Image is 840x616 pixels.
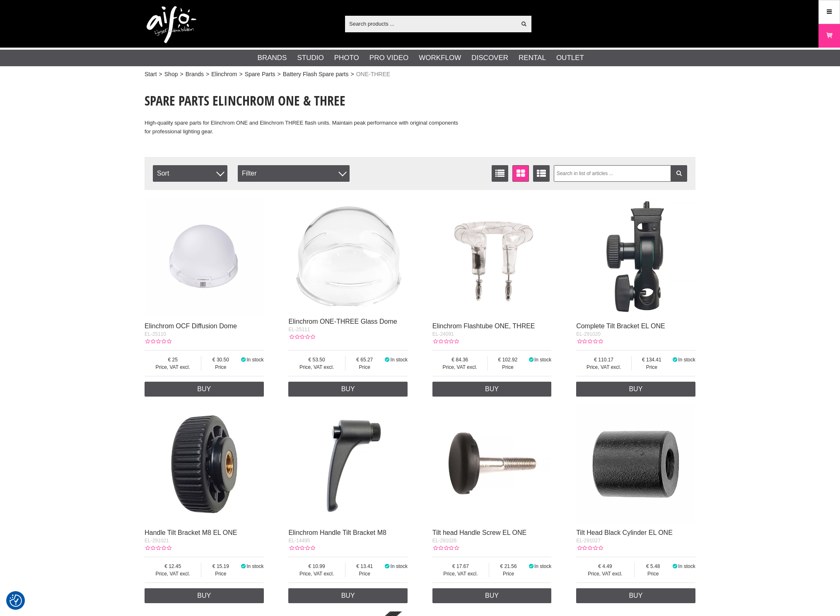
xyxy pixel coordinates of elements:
a: Complete Tilt Bracket EL ONE [576,322,665,330]
a: Filter [671,165,687,182]
span: 25 [145,356,201,363]
div: Customer rating: 0 [288,333,315,341]
i: In stock [672,563,678,569]
a: Start [145,70,157,79]
a: Tilt head Handle Screw EL ONE [432,529,526,536]
span: > [206,70,209,79]
span: > [351,70,354,79]
span: 21.56 [489,563,528,570]
a: Pro Video [369,53,408,63]
img: Elinchrom OCF Diffusion Dome [145,198,264,318]
a: Elinchrom ONE-THREE Glass Dome [288,318,397,325]
img: Elinchrom Handle Tilt Bracket M8 [288,405,408,524]
a: Spare Parts [245,70,275,79]
img: Revisit consent button [10,594,22,607]
h1: Spare Parts Elinchrom ONE & THREE [145,91,463,110]
a: Buy [432,588,552,603]
span: Price, VAT excl. [576,570,634,577]
span: In stock [678,357,695,363]
i: In stock [240,563,246,569]
a: Buy [145,588,264,603]
span: Price, VAT excl. [145,363,201,371]
a: Outlet [556,53,584,63]
span: EL-14495 [288,538,310,544]
span: Price, VAT excl. [145,570,201,577]
a: Elinchrom [211,70,237,79]
span: 5.48 [635,563,672,570]
span: EL-291026 [432,538,457,544]
span: Price, VAT excl. [432,363,488,371]
div: Customer rating: 0 [432,544,459,552]
img: Elinchrom ONE-THREE Glass Dome [288,198,408,313]
span: EL-291021 [145,538,169,544]
img: Complete Tilt Bracket EL ONE [576,198,695,318]
i: In stock [528,357,534,363]
a: Handle Tilt Bracket M8 EL ONE [145,529,237,536]
span: Sort [153,165,227,182]
div: Filter [238,165,350,182]
span: In stock [246,563,263,569]
span: 17.67 [432,563,489,570]
img: Handle Tilt Bracket M8 EL ONE [145,405,264,524]
img: Tilt Head Black Cylinder EL ONE [576,405,695,524]
a: Buy [145,382,264,397]
span: EL-291027 [576,538,601,544]
span: EL-25111 [288,327,310,332]
a: Brands [186,70,204,79]
i: In stock [528,563,534,569]
input: Search products ... [345,17,516,30]
span: EL-291020 [576,331,601,337]
a: Window [512,165,529,182]
span: Price [201,570,240,577]
span: Price [632,363,671,371]
span: Price, VAT excl. [432,570,489,577]
span: 110.17 [576,356,631,363]
img: Elinchrom Flashtube ONE, THREE [432,198,552,318]
p: High-quality spare parts for Elinchrom ONE and Elinchrom THREE flash units. Maintain peak perform... [145,119,463,136]
span: In stock [534,563,551,569]
i: In stock [384,357,391,363]
a: Elinchrom Flashtube ONE, THREE [432,322,535,330]
button: Consent Preferences [10,593,22,608]
span: In stock [534,357,551,363]
img: Tilt head Handle Screw EL ONE [432,405,552,524]
a: Discover [471,53,508,63]
span: Price, VAT excl. [576,363,631,371]
a: Rental [519,53,546,63]
input: Search in list of articles ... [554,165,688,182]
a: Brands [258,53,287,63]
span: Price [489,570,528,577]
span: 4.49 [576,563,634,570]
a: List [492,165,508,182]
span: Price [488,363,528,371]
span: Price [345,363,384,371]
div: Customer rating: 0 [576,338,603,345]
img: logo.png [147,6,196,43]
span: 53.50 [288,356,345,363]
span: Price, VAT excl. [288,363,345,371]
span: Price, VAT excl. [288,570,345,577]
i: In stock [384,563,391,569]
span: Price [635,570,672,577]
a: Tilt Head Black Cylinder EL ONE [576,529,673,536]
span: In stock [391,563,408,569]
span: 13.41 [345,563,384,570]
div: Customer rating: 0 [432,338,459,345]
span: 12.45 [145,563,201,570]
a: Buy [288,382,408,397]
span: > [239,70,242,79]
span: 65.27 [345,356,384,363]
div: Customer rating: 0 [576,544,603,552]
a: Buy [432,382,552,397]
div: Customer rating: 0 [288,544,315,552]
span: 102.92 [488,356,528,363]
i: In stock [672,357,678,363]
a: Buy [288,588,408,603]
div: Customer rating: 0 [145,544,171,552]
a: Buy [576,382,695,397]
a: Workflow [419,53,461,63]
a: Extended list [533,165,550,182]
span: EL-24091 [432,331,454,337]
a: Buy [576,588,695,603]
span: 15.19 [201,563,240,570]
